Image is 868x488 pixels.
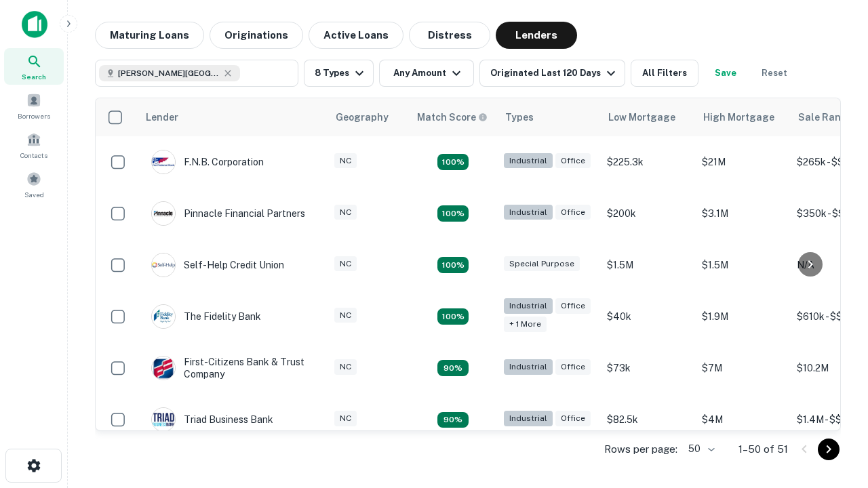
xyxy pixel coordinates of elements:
span: Saved [24,189,44,200]
th: Capitalize uses an advanced AI algorithm to match your search with the best lender. The match sco... [409,98,497,136]
div: Capitalize uses an advanced AI algorithm to match your search with the best lender. The match sco... [417,110,488,125]
div: Industrial [504,153,553,169]
p: 1–50 of 51 [738,441,788,457]
div: Industrial [504,359,553,375]
a: Contacts [4,127,64,163]
div: Office [555,298,591,314]
td: $73k [600,342,695,394]
div: The Fidelity Bank [151,304,261,329]
div: Types [505,109,534,125]
div: Matching Properties: 9, hasApolloMatch: undefined [437,154,469,170]
div: Special Purpose [504,256,580,272]
td: $200k [600,188,695,239]
span: Contacts [20,150,47,161]
td: $1.9M [695,291,790,342]
div: Office [555,205,591,220]
button: Maturing Loans [95,22,204,49]
td: $21M [695,136,790,188]
div: Industrial [504,298,553,314]
h6: Match Score [417,110,485,125]
div: Matching Properties: 14, hasApolloMatch: undefined [437,308,469,325]
div: Industrial [504,411,553,426]
img: picture [152,408,175,431]
div: Pinnacle Financial Partners [151,201,305,226]
td: $7M [695,342,790,394]
iframe: Chat Widget [800,336,868,401]
div: Originated Last 120 Days [490,65,619,81]
div: First-citizens Bank & Trust Company [151,356,314,380]
div: Matching Properties: 11, hasApolloMatch: undefined [437,257,469,273]
td: $4M [695,394,790,445]
img: picture [152,253,175,277]
div: Lender [146,109,178,125]
button: Originations [210,22,303,49]
div: Matching Properties: 7, hasApolloMatch: undefined [437,412,469,428]
div: Office [555,359,591,375]
div: Triad Business Bank [151,407,273,432]
div: NC [334,153,357,169]
td: $40k [600,291,695,342]
td: $1.5M [600,239,695,291]
a: Saved [4,166,64,203]
td: $1.5M [695,239,790,291]
button: Distress [409,22,490,49]
button: Any Amount [379,60,474,87]
td: $82.5k [600,394,695,445]
div: NC [334,359,357,375]
div: NC [334,308,357,323]
a: Borrowers [4,87,64,124]
div: Matching Properties: 7, hasApolloMatch: undefined [437,360,469,376]
button: Lenders [496,22,577,49]
div: Office [555,411,591,426]
th: Low Mortgage [600,98,695,136]
button: Go to next page [818,439,840,460]
td: $225.3k [600,136,695,188]
div: + 1 more [504,317,547,332]
div: NC [334,411,357,426]
div: Matching Properties: 11, hasApolloMatch: undefined [437,205,469,222]
img: picture [152,305,175,328]
div: NC [334,205,357,220]
td: $3.1M [695,188,790,239]
img: picture [152,150,175,174]
div: Geography [336,109,389,125]
a: Search [4,48,64,85]
img: capitalize-icon.png [22,11,47,38]
button: Active Loans [309,22,403,49]
div: High Mortgage [703,109,774,125]
div: Industrial [504,205,553,220]
button: All Filters [631,60,698,87]
p: Rows per page: [604,441,677,457]
div: NC [334,256,357,272]
img: picture [152,202,175,225]
button: Originated Last 120 Days [479,60,625,87]
div: Low Mortgage [608,109,675,125]
div: Office [555,153,591,169]
th: Lender [138,98,328,136]
button: Save your search to get updates of matches that match your search criteria. [704,60,747,87]
span: Borrowers [18,110,50,121]
img: picture [152,357,175,380]
div: Self-help Credit Union [151,253,284,277]
div: F.n.b. Corporation [151,150,264,174]
div: 50 [683,439,717,459]
button: 8 Types [304,60,374,87]
span: Search [22,71,46,82]
th: Types [497,98,600,136]
span: [PERSON_NAME][GEOGRAPHIC_DATA], [GEOGRAPHIC_DATA] [118,67,220,79]
th: Geography [328,98,409,136]
th: High Mortgage [695,98,790,136]
button: Reset [753,60,796,87]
